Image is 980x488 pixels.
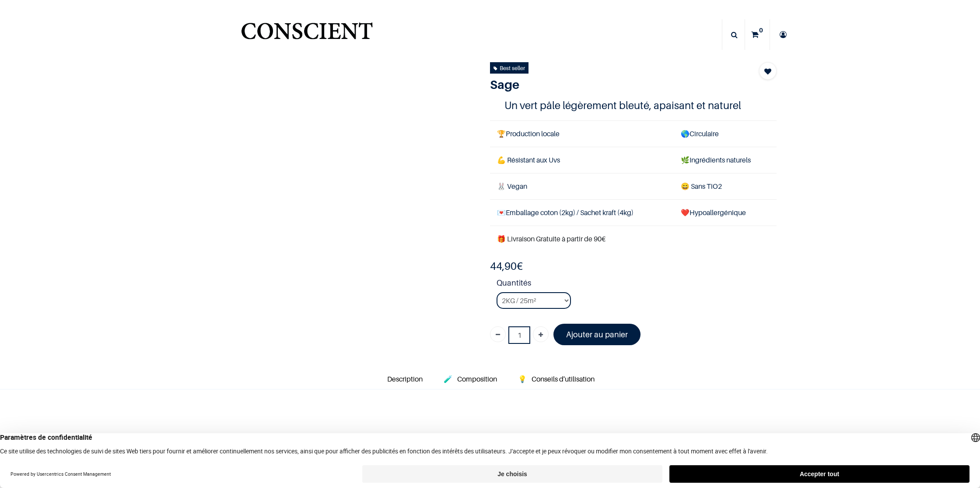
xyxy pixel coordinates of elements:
a: 0 [745,19,770,50]
h1: Sage [490,77,734,92]
span: 😄 S [681,182,695,191]
strong: Quantités [497,277,777,292]
td: Ingrédients naturels [674,147,777,173]
td: Production locale [490,120,674,147]
span: Composition [457,375,497,383]
span: 🌿 [681,156,689,164]
b: € [490,260,523,272]
span: 🏆 [497,129,506,138]
font: Ajouter au panier [566,330,628,339]
sup: 0 [757,26,765,35]
a: Logo of Conscient [239,18,374,52]
span: Add to wishlist [764,66,771,77]
h4: Un vert pâle légèrement bleuté, apaisant et naturel [504,99,763,112]
span: 💌 [497,208,506,217]
td: ans TiO2 [674,173,777,200]
td: Circulaire [674,120,777,147]
span: Conseils d'utilisation [532,375,595,383]
td: Emballage coton (2kg) / Sachet kraft (4kg) [490,200,674,226]
span: 🌎 [681,129,689,138]
img: Conscient [239,18,374,52]
div: Best seller [493,63,525,73]
a: Supprimer [490,326,506,342]
span: 💡 [518,375,527,383]
button: Add to wishlist [759,62,777,80]
font: 🎁 Livraison Gratuite à partir de 90€ [497,234,605,243]
span: 44,90 [490,260,517,272]
span: 🧪 [444,375,452,383]
a: Ajouter au panier [553,324,640,345]
a: Ajouter [533,326,549,342]
span: Description [387,375,423,383]
span: 🐰 Vegan [497,182,527,191]
span: 💪 Résistant aux Uvs [497,156,560,164]
td: ❤️Hypoallergénique [674,200,777,226]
